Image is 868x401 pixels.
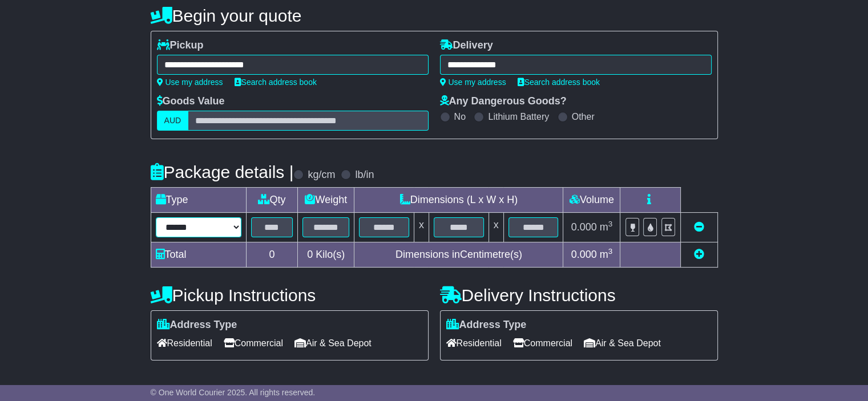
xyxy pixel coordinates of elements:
label: Address Type [157,319,237,331]
td: 0 [246,242,298,268]
h4: Begin your quote [151,6,718,25]
label: Lithium Battery [488,111,549,122]
td: Kilo(s) [298,242,354,268]
a: Remove this item [694,221,704,233]
td: Weight [298,188,354,213]
td: Volume [563,188,620,213]
td: Qty [246,188,298,213]
a: Use my address [157,78,223,87]
span: 0.000 [571,249,597,260]
span: Commercial [224,334,283,352]
label: Delivery [440,39,493,52]
h4: Pickup Instructions [151,286,429,305]
td: Total [151,242,246,268]
span: m [600,249,613,260]
span: 0.000 [571,221,597,233]
sup: 3 [608,247,613,256]
label: Address Type [446,319,527,331]
td: Type [151,188,246,213]
h4: Package details | [151,163,294,181]
span: © One World Courier 2025. All rights reserved. [151,388,316,397]
label: AUD [157,111,189,131]
label: No [454,111,466,122]
td: x [488,213,503,242]
label: lb/in [355,169,374,181]
h4: Delivery Instructions [440,286,718,305]
td: Dimensions (L x W x H) [354,188,563,213]
a: Use my address [440,78,506,87]
td: x [414,213,429,242]
a: Search address book [235,78,317,87]
span: Commercial [513,334,572,352]
label: Goods Value [157,95,225,108]
span: m [600,221,613,233]
td: Dimensions in Centimetre(s) [354,242,563,268]
label: Other [572,111,595,122]
span: Air & Sea Depot [584,334,661,352]
label: Any Dangerous Goods? [440,95,567,108]
sup: 3 [608,220,613,228]
a: Add new item [694,249,704,260]
span: 0 [307,249,313,260]
span: Air & Sea Depot [294,334,372,352]
span: Residential [446,334,502,352]
label: Pickup [157,39,204,52]
label: kg/cm [308,169,335,181]
span: Residential [157,334,212,352]
a: Search address book [518,78,600,87]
